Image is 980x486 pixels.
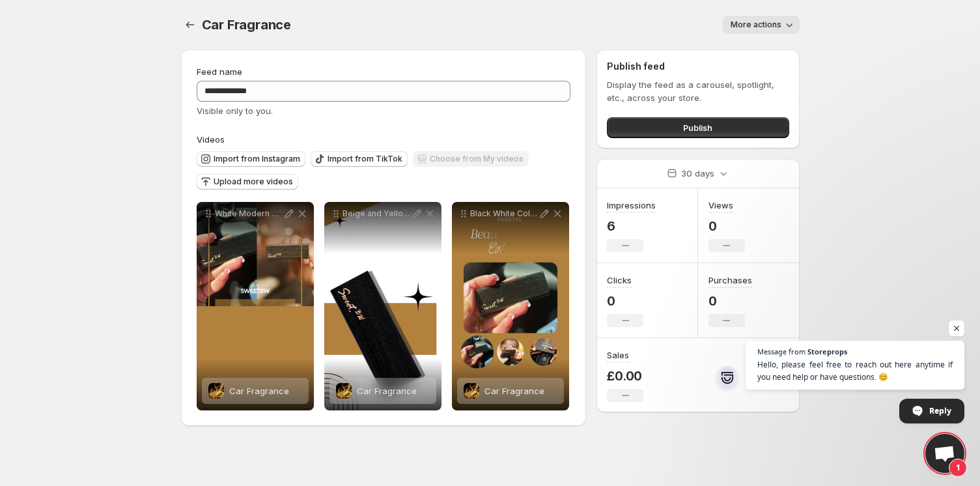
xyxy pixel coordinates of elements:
[464,383,479,399] img: Car Fragrance
[215,208,283,219] p: White Modern New Product Fashion Mobile Video Instagram Reel
[229,386,289,396] span: Car Fragrance
[181,16,199,34] button: Settings
[607,274,632,287] h3: Clicks
[607,218,656,234] p: 6
[708,274,752,287] h3: Purchases
[607,368,643,384] p: £0.00
[328,154,402,164] span: Import from TikTok
[202,17,291,33] span: Car Fragrance
[324,202,441,410] div: Beige and Yellow Femme Influencer Product Mobile Video Promo 2Car FragranceCar Fragrance
[470,208,538,219] p: Black White Collage Aesthetic Beauty Product Mobile Video
[452,202,569,410] div: Black White Collage Aesthetic Beauty Product Mobile VideoCar FragranceCar Fragrance
[197,151,305,167] button: Import from Instagram
[336,383,352,399] img: Car Fragrance
[607,293,643,309] p: 0
[681,167,714,180] p: 30 days
[607,349,629,362] h3: Sales
[708,293,752,309] p: 0
[807,348,847,355] span: Storeprops
[343,208,410,219] p: Beige and Yellow Femme Influencer Product Mobile Video Promo 2
[484,386,544,396] span: Car Fragrance
[197,134,225,145] span: Videos
[214,154,300,164] span: Import from Instagram
[949,459,967,477] span: 1
[357,386,417,396] span: Car Fragrance
[929,399,951,422] span: Reply
[757,358,953,383] span: Hello, please feel free to reach out here anytime if you need help or have questions. 😊
[708,218,745,234] p: 0
[607,199,656,212] h3: Impressions
[208,383,224,399] img: Car Fragrance
[197,106,273,116] span: Visible only to you.
[311,151,408,167] button: Import from TikTok
[197,174,298,190] button: Upload more videos
[197,202,314,410] div: White Modern New Product Fashion Mobile Video Instagram ReelCar FragranceCar Fragrance
[607,78,789,104] p: Display the feed as a carousel, spotlight, etc., across your store.
[607,117,789,138] button: Publish
[925,434,964,473] a: Open chat
[731,20,781,30] span: More actions
[708,199,733,212] h3: Views
[197,66,242,77] span: Feed name
[683,121,712,134] span: Publish
[757,348,805,355] span: Message from
[723,16,800,34] button: More actions
[607,60,789,73] h2: Publish feed
[214,177,293,187] span: Upload more videos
